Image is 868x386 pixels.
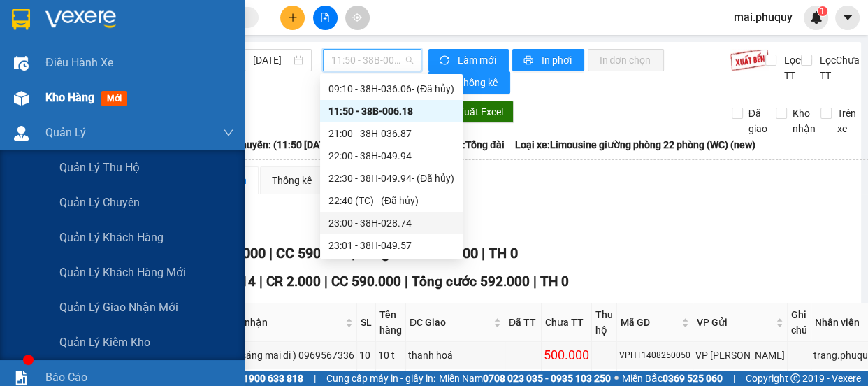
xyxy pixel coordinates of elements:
div: 22:40 (TC) - (Đã hủy) [328,193,454,208]
button: bar-chartThống kê [428,71,510,94]
th: Đã TT [505,303,542,342]
div: dung( sáng mai đi ) 0969567336 [213,348,354,363]
span: Làm mới [457,52,498,68]
div: Thống kê [272,173,312,188]
th: Chưa TT [542,303,592,342]
button: aim [345,6,370,30]
input: 15/08/2025 [253,52,291,68]
span: Đã giao [743,106,773,136]
span: sync [440,55,451,66]
td: VP Hà Huy Tập [693,342,788,369]
button: printerIn phơi [512,49,584,71]
strong: 1900 633 818 [243,373,303,384]
img: warehouse-icon [14,56,29,71]
span: Tổng cước 592.000 [412,273,530,289]
span: Thống kê [457,75,499,90]
span: | [268,245,272,262]
span: Mã GD [621,315,679,330]
span: Điều hành xe [45,54,113,71]
img: solution-icon [14,371,29,385]
span: Miền Nam [439,371,611,386]
span: Miền Bắc [622,371,723,386]
span: Báo cáo [45,369,87,386]
span: TH 0 [488,245,517,262]
span: 1 [820,6,825,16]
button: syncLàm mới [428,49,509,71]
span: 11:50 - 38B-006.18 [331,50,413,71]
button: plus [280,6,305,30]
span: Quản lý chuyến [59,194,140,211]
img: warehouse-icon [14,91,29,106]
div: 11:50 - 38B-006.18 [328,103,454,119]
span: ĐC Giao [410,315,491,330]
span: | [314,371,316,386]
img: icon-new-feature [810,11,823,24]
span: printer [523,55,535,66]
th: Thu hộ [592,303,617,342]
span: VP Gửi [697,315,773,330]
span: Kho hàng [45,91,94,104]
span: Quản lý giao nhận mới [59,299,178,316]
span: Xuất Excel [457,104,502,120]
span: Lọc Đã TT [779,52,815,83]
img: logo-vxr [12,9,30,30]
span: ⚪️ [614,376,619,381]
div: 22:30 - 38H-049.94 - (Đã hủy) [328,171,454,186]
span: CC 590.000 [331,273,401,289]
span: down [223,127,234,138]
div: VP [PERSON_NAME] [695,348,785,363]
span: Người nhận [215,315,342,330]
span: Quản lý kiểm kho [59,334,150,351]
span: Trên xe [832,106,862,136]
img: 9k= [730,49,769,71]
div: 21:00 - 38H-036.87 [328,126,454,141]
span: | [733,371,735,386]
strong: 0369 525 060 [663,373,723,384]
button: file-add [313,6,338,30]
span: Quản lý khách hàng [59,229,164,246]
span: In phơi [541,52,573,68]
span: | [405,273,408,289]
span: mai.phuquy [723,8,804,26]
div: VPHT1408250050 [619,349,690,362]
span: Tài xế: Tổng đài [436,137,505,152]
th: Ghi chú [788,303,811,342]
div: 22:00 - 38H-049.94 [328,148,454,164]
span: | [324,273,328,289]
sup: 1 [818,6,827,16]
div: 500.000 [544,345,589,365]
button: caret-down [835,6,860,30]
span: | [533,273,537,289]
img: warehouse-icon [14,126,29,141]
span: CR 2.000 [266,273,321,289]
div: 10 t [378,348,403,363]
span: | [259,273,263,289]
span: Cung cấp máy in - giấy in: [326,371,435,386]
span: Quản lý thu hộ [59,159,140,176]
div: 23:00 - 38H-028.74 [328,215,454,231]
span: aim [352,13,362,22]
span: copyright [790,373,800,383]
span: caret-down [841,11,854,24]
span: mới [101,91,127,106]
strong: 0708 023 035 - 0935 103 250 [483,373,611,384]
td: VPHT1408250050 [617,342,693,369]
div: 23:01 - 38H-049.57 [328,238,454,253]
th: SL [357,303,376,342]
div: 10 [359,348,373,363]
button: downloadXuất Excel [431,101,514,123]
span: plus [288,13,298,22]
span: Quản Lý [45,124,86,141]
th: Tên hàng [376,303,406,342]
span: Quản lý khách hàng mới [59,264,186,281]
span: file-add [320,13,330,22]
span: | [481,245,484,262]
div: thanh hoá [408,348,502,363]
span: Loại xe: Limousine giường phòng 22 phòng (WC) (new) [515,137,755,152]
div: 09:10 - 38H-036.06 - (Đã hủy) [328,81,454,96]
span: Kho nhận [787,106,821,136]
button: In đơn chọn [588,49,664,71]
span: Lọc Chưa TT [814,52,862,83]
span: TH 0 [540,273,569,289]
span: CC 590.000 [275,245,347,262]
